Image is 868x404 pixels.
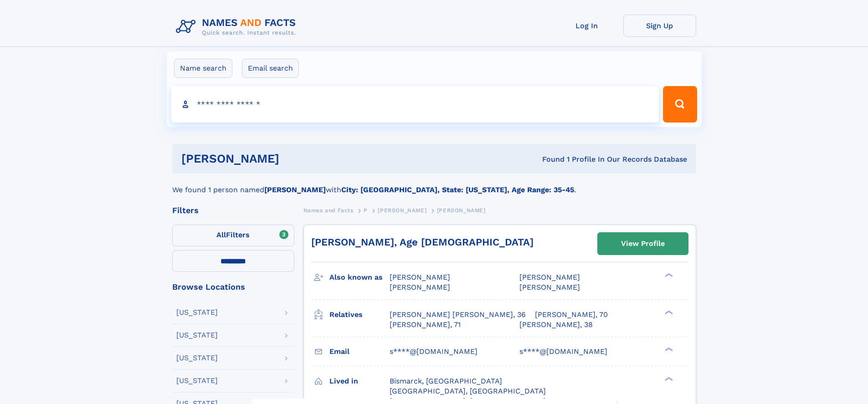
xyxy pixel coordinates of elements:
[378,207,426,214] span: [PERSON_NAME]
[174,59,232,78] label: Name search
[364,205,368,216] a: P
[550,15,623,37] a: Log In
[329,373,390,389] h3: Lived in
[264,185,326,194] b: [PERSON_NAME]
[663,309,673,315] div: ❯
[329,270,390,285] h3: Also known as
[390,320,461,330] a: [PERSON_NAME], 71
[242,59,299,78] label: Email search
[176,309,218,316] div: [US_STATE]
[216,230,226,239] span: All
[663,376,673,382] div: ❯
[390,377,502,385] span: Bismarck, [GEOGRAPHIC_DATA]
[176,354,218,362] div: [US_STATE]
[329,344,390,359] h3: Email
[172,206,294,215] div: Filters
[519,273,580,281] span: [PERSON_NAME]
[303,205,354,216] a: Names and Facts
[172,283,294,291] div: Browse Locations
[535,310,608,320] a: [PERSON_NAME], 70
[411,154,687,164] div: Found 1 Profile In Our Records Database
[621,233,665,254] div: View Profile
[390,283,450,291] span: [PERSON_NAME]
[311,236,534,248] a: [PERSON_NAME], Age [DEMOGRAPHIC_DATA]
[171,86,659,123] input: search input
[181,153,411,164] h1: [PERSON_NAME]
[663,86,697,123] button: Search Button
[172,15,303,39] img: Logo Names and Facts
[378,205,426,216] a: [PERSON_NAME]
[663,346,673,352] div: ❯
[623,15,696,37] a: Sign Up
[172,174,696,195] div: We found 1 person named with .
[519,320,593,330] a: [PERSON_NAME], 38
[598,233,688,255] a: View Profile
[390,273,450,281] span: [PERSON_NAME]
[341,185,574,194] b: City: [GEOGRAPHIC_DATA], State: [US_STATE], Age Range: 35-45
[172,225,294,246] label: Filters
[390,310,526,320] a: [PERSON_NAME] [PERSON_NAME], 36
[176,377,218,384] div: [US_STATE]
[364,207,368,214] span: P
[176,332,218,339] div: [US_STATE]
[437,207,486,214] span: [PERSON_NAME]
[329,307,390,322] h3: Relatives
[663,272,673,278] div: ❯
[390,387,546,395] span: [GEOGRAPHIC_DATA], [GEOGRAPHIC_DATA]
[519,283,580,291] span: [PERSON_NAME]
